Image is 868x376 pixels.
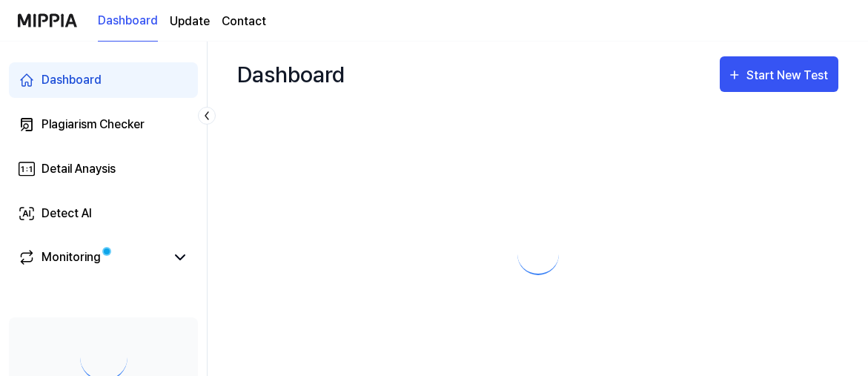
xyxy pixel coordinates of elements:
a: Detail Anaysis [9,151,198,187]
a: Contact [222,13,266,30]
button: Start New Test [720,56,838,92]
a: Dashboard [98,1,158,42]
a: Detect AI [9,196,198,231]
div: Monitoring [42,248,101,266]
a: Monitoring [18,248,165,266]
a: Dashboard [9,62,198,98]
div: Dashboard [42,71,102,89]
div: Detail Anaysis [42,160,116,178]
div: Start New Test [746,66,831,85]
div: Plagiarism Checker [42,116,145,133]
a: Update [170,13,210,30]
div: Dashboard [237,56,345,92]
a: Plagiarism Checker [9,107,198,142]
div: Detect AI [42,205,92,222]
